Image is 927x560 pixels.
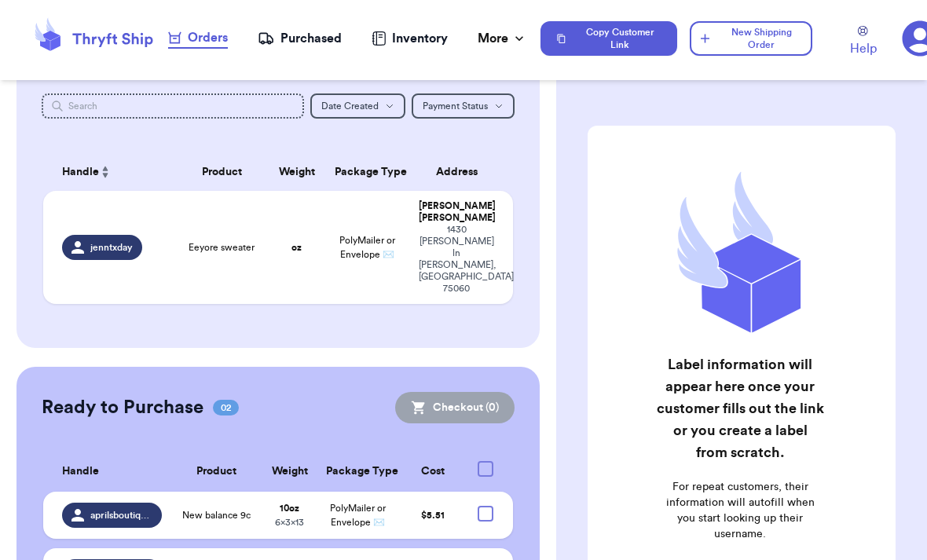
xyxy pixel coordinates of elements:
[275,518,304,527] span: 6 x 3 x 13
[90,509,152,522] span: aprilsboutiquebaby
[421,511,445,520] span: $ 5.51
[269,153,325,191] th: Weight
[258,29,342,48] a: Purchased
[213,400,239,415] span: 02
[656,353,824,463] h2: Label information will appear here once your customer fills out the link or you create a label fr...
[262,452,317,492] th: Weight
[182,509,251,522] span: New balance 9c
[656,479,824,542] p: For repeat customers, their information will autofill when you start looking up their username.
[419,224,493,295] div: 1430 [PERSON_NAME] ln [PERSON_NAME] , [GEOGRAPHIC_DATA] 75060
[423,101,488,111] span: Payment Status
[321,101,379,111] span: Date Created
[409,153,512,191] th: Address
[325,153,410,191] th: Package Type
[317,452,398,492] th: Package Type
[62,164,99,181] span: Handle
[339,236,395,259] span: PolyMailer or Envelope ✉️
[42,93,304,119] input: Search
[171,452,262,492] th: Product
[291,243,302,252] strong: oz
[372,29,448,48] a: Inventory
[175,153,269,191] th: Product
[90,241,133,254] span: jenntxday
[99,163,112,181] button: Sort ascending
[395,392,515,423] button: Checkout (0)
[419,200,493,224] div: [PERSON_NAME] [PERSON_NAME]
[412,93,515,119] button: Payment Status
[850,26,877,58] a: Help
[280,503,299,513] strong: 10 oz
[540,21,677,56] button: Copy Customer Link
[330,503,386,527] span: PolyMailer or Envelope ✉️
[850,39,877,58] span: Help
[168,28,228,47] div: Orders
[478,29,527,48] div: More
[168,28,228,49] a: Orders
[399,452,467,492] th: Cost
[62,463,99,480] span: Handle
[310,93,405,119] button: Date Created
[189,241,255,254] span: Eeyore sweater
[690,21,812,56] button: New Shipping Order
[42,395,203,420] h2: Ready to Purchase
